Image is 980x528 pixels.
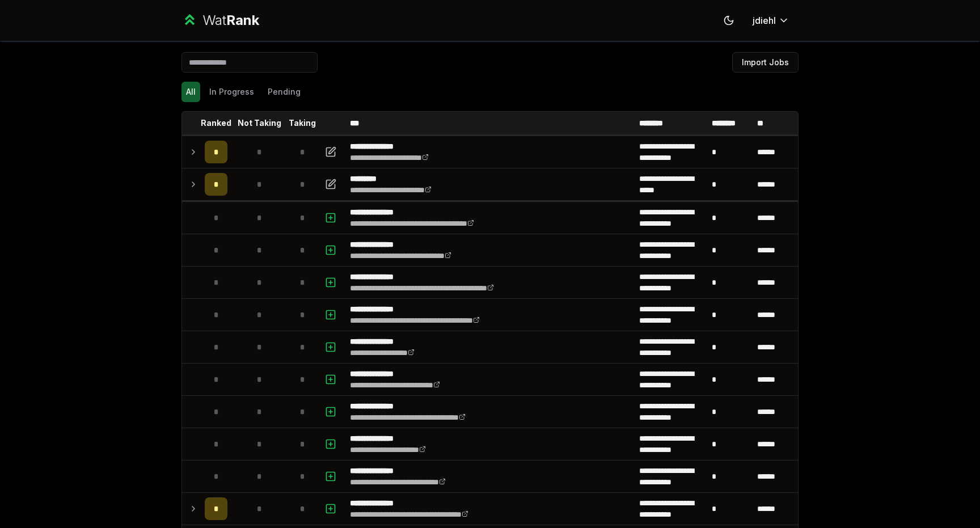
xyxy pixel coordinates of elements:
[732,52,799,73] button: Import Jobs
[238,117,281,129] p: Not Taking
[753,14,776,27] span: jdiehl
[181,11,259,29] a: WatRank
[289,117,316,129] p: Taking
[744,10,799,31] button: jdiehl
[202,11,259,29] div: Wat
[205,82,259,102] button: In Progress
[263,82,305,102] button: Pending
[226,12,259,28] span: Rank
[201,117,231,129] p: Ranked
[181,82,200,102] button: All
